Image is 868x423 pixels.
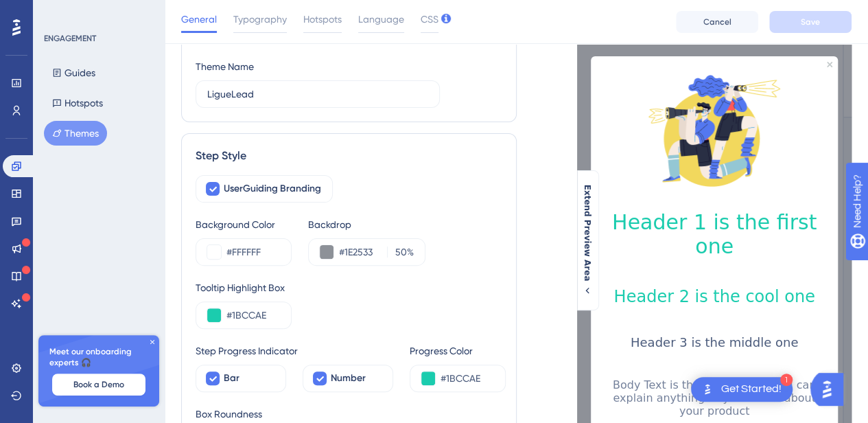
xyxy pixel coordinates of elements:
[308,216,425,233] div: Backdrop
[827,62,832,67] div: Close Preview
[602,335,827,350] h3: Header 3 is the middle one
[387,244,414,260] label: %
[196,148,502,164] div: Step Style
[691,377,793,402] div: Open Get Started! checklist, remaining modules: 1
[331,370,366,387] span: Number
[602,378,827,418] p: Body Text is the text snippet you can explain anything to your users about your product
[49,346,148,368] span: Meet our onboarding experts 🎧
[224,181,321,197] span: UserGuiding Branding
[602,287,827,306] h2: Header 2 is the cool one
[703,16,731,27] span: Cancel
[196,279,502,296] div: Tooltip Highlight Box
[801,16,820,27] span: Save
[233,11,287,27] span: Typography
[602,210,827,258] h1: Header 1 is the first one
[196,58,254,75] div: Theme Name
[303,11,342,27] span: Hotspots
[44,91,111,115] button: Hotspots
[780,374,793,386] div: 1
[769,11,852,33] button: Save
[207,87,428,102] input: Theme Name
[44,121,107,146] button: Themes
[44,33,96,44] div: ENGAGEMENT
[196,216,292,233] div: Background Color
[181,11,217,27] span: General
[196,406,502,422] div: Box Roundness
[73,379,124,390] span: Book a Demo
[810,369,852,410] iframe: UserGuiding AI Assistant Launcher
[196,343,393,359] div: Step Progress Indicator
[576,184,598,296] button: Extend Preview Area
[410,343,506,359] div: Progress Color
[721,382,782,397] div: Get Started!
[44,60,104,85] button: Guides
[699,381,716,398] img: launcher-image-alternative-text
[52,374,145,396] button: Book a Demo
[582,184,593,281] span: Extend Preview Area
[32,3,86,20] span: Need Help?
[646,62,783,199] img: Modal Media
[676,11,758,33] button: Cancel
[421,11,438,27] span: CSS
[392,244,407,260] input: %
[224,370,239,387] span: Bar
[358,11,404,27] span: Language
